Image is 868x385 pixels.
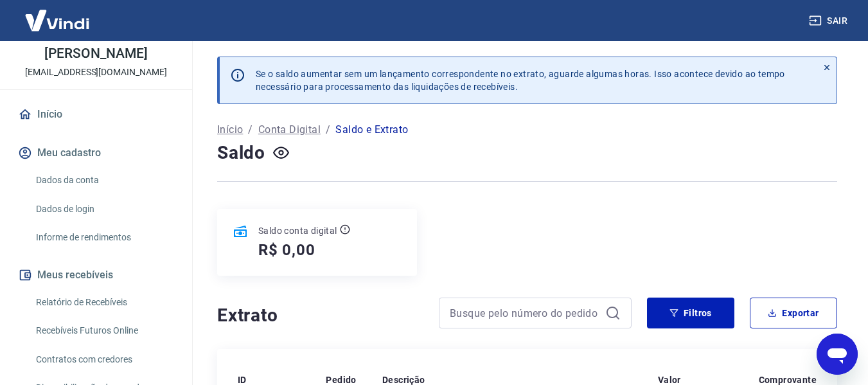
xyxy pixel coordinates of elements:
h4: Saldo [217,140,265,166]
button: Meu cadastro [15,139,177,167]
button: Sair [806,9,853,33]
a: Início [217,122,243,138]
p: / [326,122,330,138]
p: Se o saldo aumentar sem um lançamento correspondente no extrato, aguarde algumas horas. Isso acon... [256,67,785,93]
h5: R$ 0,00 [258,240,315,260]
img: website_grey.svg [21,33,31,44]
a: Dados de login [31,196,177,222]
div: Palavras-chave [150,76,206,84]
iframe: Botão para abrir a janela de mensagens [817,334,858,375]
a: Dados da conta [31,167,177,193]
a: Contratos com credores [31,346,177,373]
a: Recebíveis Futuros Online [31,318,177,344]
p: Saldo e Extrato [335,122,408,138]
a: Início [15,100,177,129]
button: Exportar [750,298,837,328]
p: [PERSON_NAME] [44,47,147,60]
p: [EMAIL_ADDRESS][DOMAIN_NAME] [25,66,167,79]
input: Busque pelo número do pedido [450,303,600,323]
button: Filtros [647,298,734,328]
div: Domínio [67,76,98,84]
a: Relatório de Recebíveis [31,289,177,316]
a: Informe de rendimentos [31,224,177,251]
img: logo_orange.svg [21,21,31,31]
button: Meus recebíveis [15,261,177,289]
img: tab_domain_overview_orange.svg [53,75,64,85]
p: Saldo conta digital [258,224,337,237]
p: / [248,122,252,138]
div: [PERSON_NAME]: [DOMAIN_NAME] [33,33,184,44]
a: Conta Digital [258,122,321,138]
h4: Extrato [217,303,423,328]
div: v 4.0.25 [36,21,63,31]
img: tab_keywords_by_traffic_grey.svg [136,75,146,85]
img: Vindi [15,1,99,40]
